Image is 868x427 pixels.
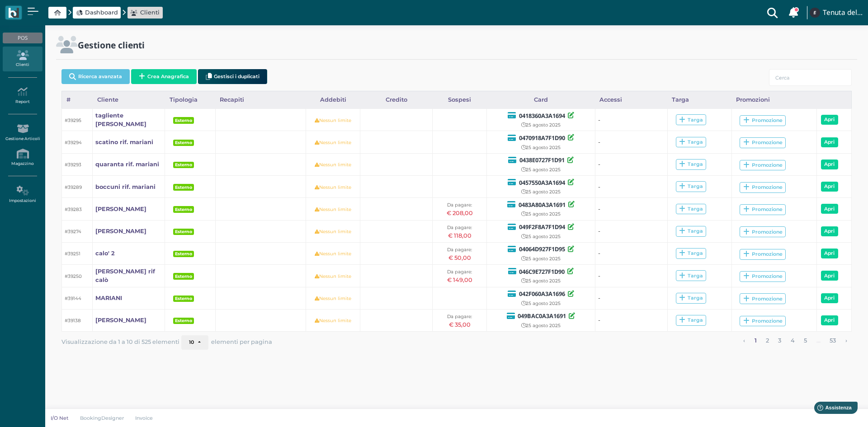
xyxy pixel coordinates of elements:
small: #39144 [65,296,81,301]
b: 0418360A3A1694 [519,112,565,120]
div: Promozione [743,229,783,235]
a: Apri [821,293,838,303]
div: Promozione [743,273,783,280]
small: Da pagare: [447,269,472,275]
a: Apri [821,226,838,236]
a: Apri [821,182,838,192]
b: Esterno [175,140,192,145]
b: Esterno [175,296,192,301]
a: tagliente [PERSON_NAME] [95,111,162,128]
a: alla pagina 53 [827,335,839,347]
div: € 35,00 [435,320,484,329]
small: Nessun limite [315,140,351,145]
b: Esterno [175,274,192,279]
b: quaranta rif. mariani [95,161,159,168]
div: Promozione [743,296,783,302]
a: Dashboard [76,8,118,17]
a: alla pagina 1 [751,335,759,347]
div: € 208,00 [435,209,484,217]
span: 10 [189,339,194,346]
a: pagina precedente [741,335,748,347]
span: Clienti [140,8,160,17]
a: boccuni rif. mariani [95,183,156,191]
small: #39251 [65,251,80,257]
small: #39283 [65,206,82,212]
b: Esterno [175,251,192,256]
small: Nessun limite [315,273,351,279]
td: - [595,242,668,264]
a: quaranta rif. mariani [95,160,159,169]
b: 0470918A7F1D90 [519,134,565,142]
a: scatino rif. mariani [95,138,153,146]
a: Apri [821,137,838,147]
a: alla pagina 2 [763,335,772,347]
b: Esterno [175,229,192,234]
button: 10 [181,335,208,350]
div: Promozione [743,184,783,191]
a: Clienti [3,47,42,71]
span: Visualizzazione da 1 a 10 di 525 elementi [61,336,179,348]
b: 042F060A3A1696 [519,290,565,298]
td: - [595,309,668,331]
button: Ricerca avanzata [61,69,130,84]
b: [PERSON_NAME] [95,228,146,235]
a: Apri [821,315,838,325]
small: #39289 [65,184,82,190]
div: Targa [679,295,703,301]
div: Targa [679,317,703,324]
small: Nessun limite [315,184,351,190]
button: Crea Anagrafica [131,69,197,84]
small: 25 agosto 2025 [521,323,561,328]
small: #39138 [65,318,81,324]
div: Targa [679,117,703,123]
small: 25 agosto 2025 [521,145,561,150]
h4: Tenuta del Barco [823,9,863,17]
div: Targa [679,206,703,212]
div: Tipologia [165,91,216,108]
a: Apri [821,249,838,258]
div: Promozione [743,251,783,258]
b: Esterno [175,185,192,190]
div: Targa [679,161,703,168]
b: MARIANI [95,295,122,301]
small: Da pagare: [447,202,472,208]
a: Impostazioni [3,182,42,207]
small: 25 agosto 2025 [521,234,561,239]
a: Apri [821,204,838,214]
div: Sospesi [433,91,487,108]
div: Promozione [743,206,783,213]
b: calo' 2 [95,250,115,257]
span: Dashboard [85,8,118,17]
td: - [595,153,668,175]
div: Addebiti [306,91,360,108]
b: 049BAC0A3A1691 [518,312,566,320]
small: Da pagare: [447,225,472,230]
a: alla pagina 4 [788,335,797,347]
a: [PERSON_NAME] rif calò [95,267,162,284]
b: Esterno [175,207,192,212]
div: Cliente [93,91,165,108]
div: Targa [679,228,703,235]
div: Promozione [743,162,783,169]
a: Clienti [130,8,160,17]
small: 25 agosto 2025 [521,211,561,217]
small: Nessun limite [315,229,351,235]
small: 25 agosto 2025 [521,278,561,284]
div: € 118,00 [435,231,484,240]
b: 04064D927F1D95 [519,245,565,253]
b: scatino rif. mariani [95,139,153,145]
small: #39294 [65,140,82,145]
a: [PERSON_NAME] [95,227,146,235]
div: Promozione [743,139,783,146]
td: - [595,176,668,198]
small: Da pagare: [447,247,472,253]
h2: Gestione clienti [78,40,145,50]
a: calo' 2 [95,249,115,258]
b: [PERSON_NAME] rif calò [95,268,155,283]
small: Nessun limite [315,318,351,324]
a: [PERSON_NAME] [95,316,146,324]
small: Nessun limite [315,296,351,301]
small: 25 agosto 2025 [521,189,561,195]
div: Card [487,91,595,108]
a: Apri [821,115,838,125]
